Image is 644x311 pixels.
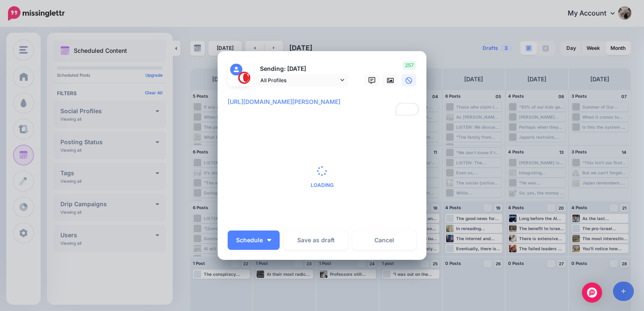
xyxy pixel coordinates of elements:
[238,72,250,84] img: 291864331_468958885230530_187971914351797662_n-bsa127305.png
[236,237,263,243] span: Schedule
[267,239,271,241] img: arrow-down-white.png
[352,231,416,250] a: Cancel
[256,74,348,86] a: All Profiles
[582,282,602,303] div: Open Intercom Messenger
[260,76,338,85] span: All Profiles
[230,64,242,76] img: user_default_image.png
[311,166,334,188] div: Loading
[228,231,280,250] button: Schedule
[228,97,421,117] textarea: To enrich screen reader interactions, please activate Accessibility in Grammarly extension settings
[402,61,416,70] span: 257
[256,64,348,74] p: Sending: [DATE]
[284,231,348,250] button: Save as draft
